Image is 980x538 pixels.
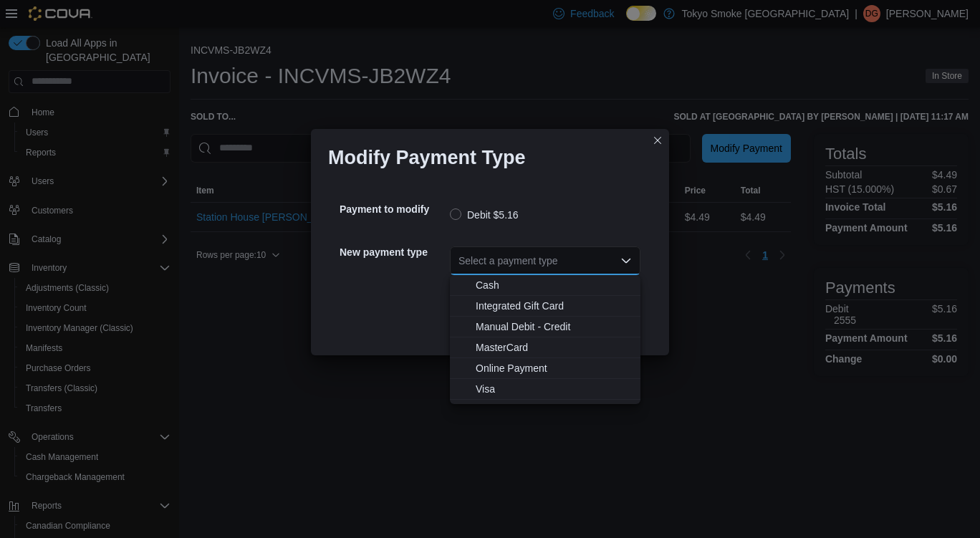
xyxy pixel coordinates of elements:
button: MasterCard [450,337,640,358]
span: Integrated Gift Card [476,299,632,313]
span: Cash [476,278,632,292]
span: MasterCard [476,340,632,355]
label: Debit $5.16 [450,206,519,224]
span: Online Payment [476,361,632,375]
div: Choose from the following options [450,275,640,400]
button: Cash [450,275,640,296]
h1: Modify Payment Type [328,146,526,169]
input: Accessible screen reader label [458,252,460,269]
button: Closes this modal window [649,132,666,149]
h5: New payment type [340,238,447,266]
span: Manual Debit - Credit [476,320,632,334]
button: Close list of options [620,255,632,266]
button: Online Payment [450,358,640,379]
button: Visa [450,379,640,400]
h5: Payment to modify [340,195,447,224]
button: Integrated Gift Card [450,296,640,317]
span: Visa [476,382,632,396]
button: Manual Debit - Credit [450,317,640,337]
